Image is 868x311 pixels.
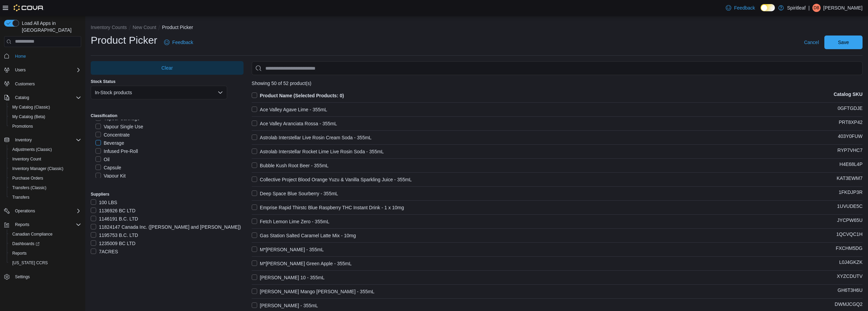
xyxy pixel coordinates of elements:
[10,165,81,173] span: Inventory Manager (Classic)
[12,273,32,281] a: Settings
[252,133,372,142] label: Astrolab Interstellar Live Rosin Cream Soda - 355mL
[14,4,44,11] img: Cova
[12,104,50,110] span: My Catalog (Classic)
[7,183,84,193] button: Transfers (Classic)
[10,184,81,192] span: Transfers (Classic)
[252,91,344,100] label: Product Name (Selected Products: 0)
[12,207,38,215] button: Operations
[1,93,84,102] button: Catalog
[838,105,863,114] p: 0GFTGDJE
[15,54,26,59] span: Home
[91,215,138,223] label: 1146191 B.C. LTD
[12,272,81,281] span: Settings
[10,145,81,154] span: Adjustments (Classic)
[91,113,117,118] label: Classification
[734,4,755,11] span: Feedback
[91,25,127,30] button: Inventory Counts
[10,193,32,201] a: Transfers
[7,193,84,202] button: Transfers
[12,175,43,181] span: Purchase Orders
[91,248,118,256] label: 7ACRES
[161,65,173,71] span: Clear
[10,184,49,192] a: Transfers (Classic)
[252,105,327,114] label: Ace Valley Agave Lime - 355mL
[801,36,822,49] button: Cancel
[91,223,241,231] label: 11824147 Canada Inc. ([PERSON_NAME] and [PERSON_NAME])
[812,4,821,12] div: Delaney B
[91,86,227,99] button: In-Stock products
[12,195,29,200] span: Transfers
[12,260,48,266] span: [US_STATE] CCRS
[252,259,352,268] label: M*[PERSON_NAME] Green Apple - 355mL
[837,273,863,282] p: XYZCDUTV
[162,25,193,30] button: Product Picker
[10,174,46,182] a: Purchase Orders
[1,79,84,89] button: Customers
[835,301,863,310] p: DWMJCGQ2
[1,65,84,75] button: Users
[12,147,52,152] span: Adjustments (Classic)
[252,61,863,75] input: Use aria labels when no actual label is in use
[252,203,404,212] label: Emprise Rapid Thirstc Blue Raspberry THC Instant Drink - 1 x 10mg
[19,20,81,33] span: Load All Apps in [GEOGRAPHIC_DATA]
[95,172,126,180] label: Vapour Kit
[10,103,53,111] a: My Catalog (Classic)
[839,161,863,170] p: H4E68L4P
[10,165,66,173] a: Inventory Manager (Classic)
[252,119,337,128] label: Ace Valley Aranciata Rossa - 355mL
[10,113,48,121] a: My Catalog (Beta)
[10,155,44,163] a: Inventory Count
[10,259,81,267] span: Washington CCRS
[12,94,32,102] button: Catalog
[10,103,81,111] span: My Catalog (Classic)
[836,245,863,254] p: FXCHM5DG
[252,287,374,296] label: [PERSON_NAME] Mango [PERSON_NAME] - 355mL
[7,258,84,268] button: [US_STATE] CCRS
[834,91,863,100] p: Catalog SKU
[1,135,84,145] button: Inventory
[12,231,53,237] span: Canadian Compliance
[15,137,32,143] span: Inventory
[91,198,117,207] label: 100 LBS
[1,272,84,282] button: Settings
[15,95,29,100] span: Catalog
[12,80,81,88] span: Customers
[10,249,81,257] span: Reports
[12,221,81,229] span: Reports
[723,1,757,15] a: Feedback
[837,175,863,184] p: KAT3EWM7
[15,81,35,87] span: Customers
[91,239,135,248] label: 1235009 BC LTD
[761,4,775,11] input: Dark Mode
[1,51,84,61] button: Home
[252,217,329,226] label: Fetch Lemon Lime Zero - 355mL
[15,67,26,73] span: Users
[7,239,84,249] a: Dashboards
[824,36,863,49] button: Save
[12,166,63,171] span: Inventory Manager (Classic)
[91,256,139,264] label: 7Green Grows Inc.
[172,39,193,46] span: Feedback
[837,147,863,156] p: RYP7VHC7
[804,39,819,46] span: Cancel
[12,185,46,190] span: Transfers (Classic)
[838,287,863,296] p: GH6T3H6U
[12,80,38,88] a: Customers
[10,240,42,248] a: Dashboards
[7,112,84,122] button: My Catalog (Beta)
[12,136,81,144] span: Inventory
[91,79,116,84] label: Stock Status
[839,259,863,268] p: L0J4GKZK
[15,208,35,214] span: Operations
[12,52,29,60] a: Home
[252,231,356,240] label: Gas Station Salted Caramel Latte Mix - 10mg
[7,154,84,164] button: Inventory Count
[252,147,384,156] label: Astrolab Interstellar Rocket Lime Live Rosin Soda - 355mL
[91,61,244,75] button: Clear
[838,133,863,142] p: 403Y0FUW
[10,145,55,154] a: Adjustments (Classic)
[91,231,138,239] label: 1195753 B.C. LTD
[10,174,81,182] span: Purchase Orders
[12,207,81,215] span: Operations
[91,192,109,197] label: Suppliers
